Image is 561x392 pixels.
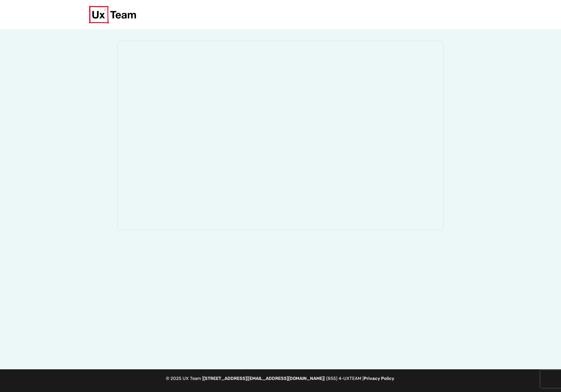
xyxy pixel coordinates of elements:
a: [STREET_ADDRESS] [203,376,247,381]
img: UX Team [89,6,136,23]
span: © 2025 UX Team | | | (855) 4-UXTEAM | [166,376,396,381]
a: Privacy Policy [364,376,394,381]
iframe: 77a99e25 [118,41,443,230]
a: [EMAIL_ADDRESS][DOMAIN_NAME] [248,376,324,381]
